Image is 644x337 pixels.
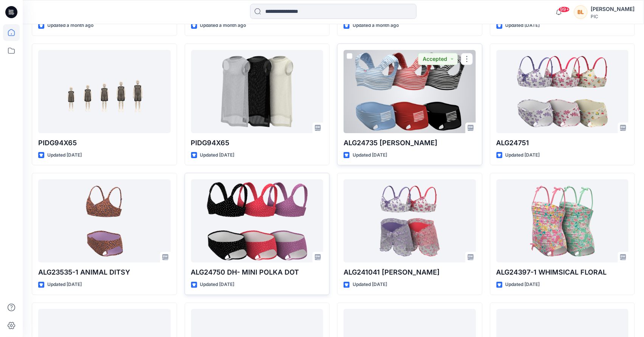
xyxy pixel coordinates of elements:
p: Updated [DATE] [353,151,387,159]
p: Updated a month ago [47,22,93,30]
p: Updated [DATE] [47,281,82,289]
a: ALG23535-1 ANIMAL DITSY [38,179,171,262]
p: Updated [DATE] [506,281,540,289]
a: PIDG94X65 [38,50,171,133]
a: PIDG94X65 [191,50,324,133]
p: ALG24751 [496,138,629,148]
a: ALG24751 [496,50,629,133]
p: Updated [DATE] [200,151,235,159]
p: PIDG94X65 [38,138,171,148]
div: PIC [591,14,635,19]
p: ALG241041 [PERSON_NAME] [344,267,476,278]
p: ALG24750 DH- MINI POLKA DOT [191,267,324,278]
p: ALG23535-1 ANIMAL DITSY [38,267,171,278]
a: ALG24397-1 WHIMSICAL FLORAL [496,179,629,262]
div: [PERSON_NAME] [591,5,635,14]
p: ALG24397-1 WHIMSICAL FLORAL [496,267,629,278]
a: ALG241041 ROSE BOUQUET [344,179,476,262]
p: Updated a month ago [200,22,246,30]
p: Updated [DATE] [353,281,387,289]
div: BL [574,5,588,19]
p: Updated [DATE] [47,151,82,159]
p: Updated [DATE] [506,22,540,30]
p: ALG24735 [PERSON_NAME] [344,138,476,148]
p: Updated a month ago [353,22,399,30]
p: PIDG94X65 [191,138,324,148]
p: Updated [DATE] [506,151,540,159]
a: ALG24735 ROSE SEERSUCKER [344,50,476,133]
p: Updated [DATE] [200,281,235,289]
a: ALG24750 DH- MINI POLKA DOT [191,179,324,262]
span: 99+ [558,6,570,12]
